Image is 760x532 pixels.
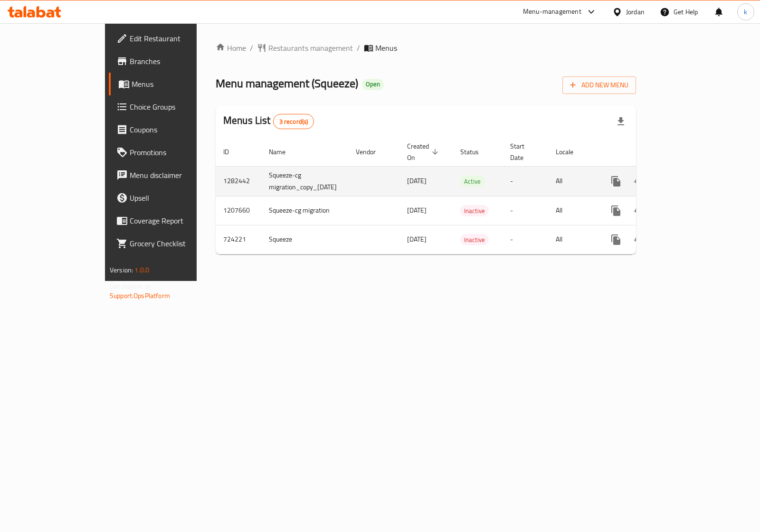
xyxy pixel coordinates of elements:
td: Squeeze-cg migration [261,196,348,225]
button: Change Status [627,170,650,193]
span: 1.0.0 [134,264,149,276]
td: All [548,225,597,254]
a: Coupons [109,118,232,141]
td: 1207660 [216,196,261,225]
td: All [548,166,597,196]
nav: breadcrumb [216,42,636,54]
div: Menu-management [523,6,581,18]
td: 1282442 [216,166,261,196]
td: - [503,166,548,196]
td: - [503,196,548,225]
th: Actions [597,138,703,167]
a: Grocery Checklist [109,232,232,255]
span: Choice Groups [130,101,224,112]
td: Squeeze-cg migration_copy_[DATE] [261,166,348,196]
table: enhanced table [216,138,703,254]
button: more [605,199,627,222]
span: k [744,7,747,17]
span: [DATE] [407,233,427,245]
span: Menus [132,78,224,90]
span: Start Date [510,140,537,163]
button: Change Status [627,228,650,251]
span: ID [223,146,241,158]
span: Name [269,146,298,158]
div: Inactive [460,234,489,245]
a: Coverage Report [109,209,232,232]
a: Choice Groups [109,95,232,118]
span: [DATE] [407,175,427,187]
td: 724221 [216,225,261,254]
span: [DATE] [407,204,427,216]
span: Edit Restaurant [130,33,224,44]
span: 3 record(s) [274,117,314,126]
span: Menus [375,42,397,54]
a: Menu disclaimer [109,164,232,187]
td: - [503,225,548,254]
span: Branches [130,56,224,67]
span: Coverage Report [130,215,224,226]
a: Restaurants management [257,42,353,54]
span: Add New Menu [570,79,628,91]
span: Get support on: [110,280,153,292]
a: Menus [109,73,232,95]
span: Menu disclaimer [130,169,224,181]
a: Support.OpsPlatform [110,289,170,302]
button: more [605,228,627,251]
span: Created On [407,140,441,163]
span: Locale [556,146,586,158]
span: Status [460,146,491,158]
a: Edit Restaurant [109,27,232,50]
div: Jordan [626,7,645,17]
span: Coupons [130,124,224,135]
li: / [357,42,360,54]
a: Upsell [109,187,232,209]
span: Version: [110,264,133,276]
button: Add New Menu [562,76,636,94]
div: Inactive [460,205,489,216]
span: Vendor [356,146,388,158]
div: Total records count [273,114,314,129]
button: more [605,170,627,193]
div: Active [460,176,484,187]
a: Branches [109,50,232,73]
h2: Menus List [223,113,314,129]
span: Active [460,176,484,187]
span: Upsell [130,192,224,204]
td: All [548,196,597,225]
span: Promotions [130,147,224,158]
span: Inactive [460,234,489,245]
a: Promotions [109,141,232,164]
li: / [250,42,253,54]
span: Open [362,80,384,88]
span: Grocery Checklist [130,238,224,249]
td: Squeeze [261,225,348,254]
span: Restaurants management [268,42,353,54]
div: Export file [609,110,632,133]
span: Menu management ( Squeeze ) [216,73,358,94]
div: Open [362,79,384,90]
span: Inactive [460,205,489,216]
